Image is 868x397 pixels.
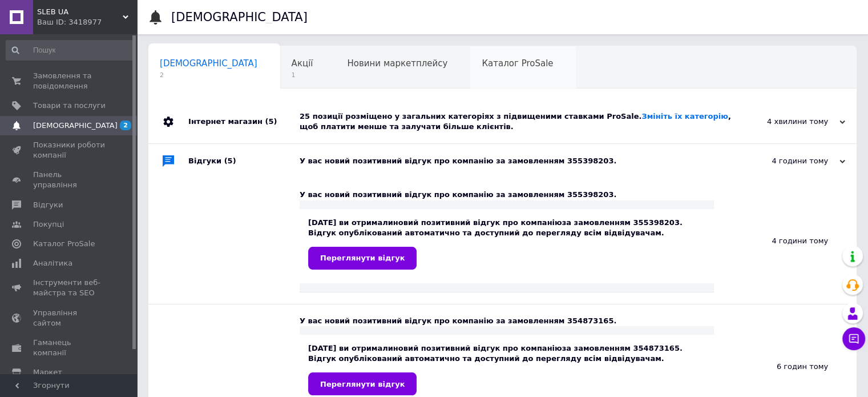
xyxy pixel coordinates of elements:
a: Переглянути відгук [308,372,417,395]
div: У вас новий позитивний відгук про компанію за замовленням 355398203. [300,156,731,166]
span: Відгуки [33,200,63,210]
span: Новини маркетплейсу [347,58,447,69]
div: Відгуки [188,144,300,178]
h1: [DEMOGRAPHIC_DATA] [171,10,308,24]
span: (5) [265,117,277,126]
span: [DEMOGRAPHIC_DATA] [160,58,257,69]
div: 4 хвилини тому [731,117,845,127]
span: Каталог ProSale [33,239,95,249]
div: 4 години тому [714,178,857,303]
span: 2 [120,121,131,130]
div: Ваш ID: 3418977 [37,17,137,27]
span: Аналітика [33,258,72,268]
button: Чат з покупцем [842,327,865,350]
b: новий позитивний відгук про компанію [393,344,562,352]
span: [DEMOGRAPHIC_DATA] [33,121,118,131]
div: У вас новий позитивний відгук про компанію за замовленням 354873165. [300,316,714,326]
div: 4 години тому [731,156,845,166]
span: Переглянути відгук [320,254,405,262]
span: Управління сайтом [33,308,106,328]
a: Переглянути відгук [308,247,417,270]
span: 2 [160,71,257,79]
span: Інструменти веб-майстра та SEO [33,278,106,298]
div: У вас новий позитивний відгук про компанію за замовленням 355398203. [300,190,714,200]
span: Замовлення та повідомлення [33,71,106,91]
span: SLEB UA [37,7,123,17]
b: новий позитивний відгук про компанію [393,218,562,227]
span: 1 [292,71,313,79]
div: [DATE] ви отримали за замовленням 354873165. Відгук опублікований автоматично та доступний до пер... [308,343,705,395]
span: Маркет [33,367,62,378]
a: Змініть їх категорію [641,112,728,121]
span: Панель управління [33,170,106,190]
span: (5) [224,157,236,165]
input: Пошук [6,40,135,61]
span: Каталог ProSale [482,58,553,69]
span: Акції [292,58,313,69]
div: [DATE] ви отримали за замовленням 355398203. Відгук опублікований автоматично та доступний до пер... [308,218,705,270]
div: Інтернет магазин [188,100,300,143]
span: Гаманець компанії [33,338,106,358]
span: Показники роботи компанії [33,140,106,161]
div: 25 позиції розміщено у загальних категоріях з підвищеними ставками ProSale. , щоб платити менше т... [300,111,731,132]
span: Переглянути відгук [320,380,405,388]
span: Товари та послуги [33,101,106,111]
span: Покупці [33,219,64,230]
